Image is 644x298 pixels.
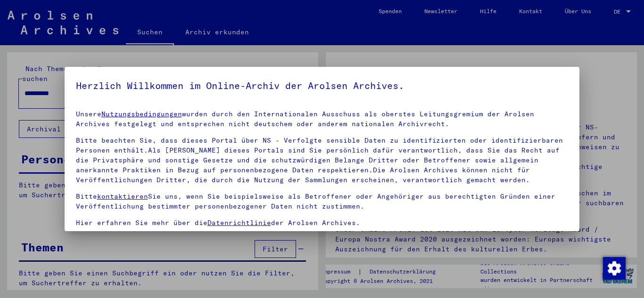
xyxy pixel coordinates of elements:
img: Zustimmung ändern [603,257,626,280]
h5: Herzlich Willkommen im Online-Archiv der Arolsen Archives. [76,78,569,93]
a: Datenrichtlinie [207,218,271,227]
a: Nutzungsbedingungen [101,110,182,118]
p: Hier erfahren Sie mehr über die der Arolsen Archives. [76,218,569,228]
p: Bitte beachten Sie, dass dieses Portal über NS - Verfolgte sensible Daten zu identifizierten oder... [76,136,569,185]
a: kontaktieren [97,192,148,201]
p: Bitte Sie uns, wenn Sie beispielsweise als Betroffener oder Angehöriger aus berechtigten Gründen ... [76,192,569,211]
p: Unsere wurden durch den Internationalen Ausschuss als oberstes Leitungsgremium der Arolsen Archiv... [76,109,569,129]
